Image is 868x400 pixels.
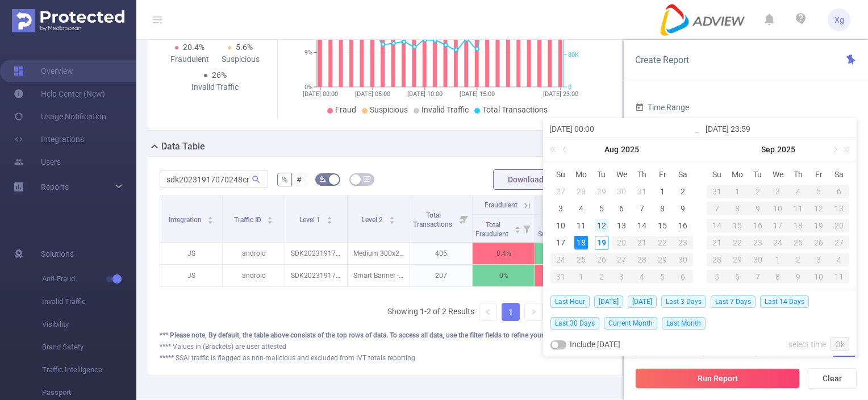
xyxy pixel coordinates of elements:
[550,169,571,180] span: Su
[706,122,850,136] input: End date
[591,270,612,284] div: 2
[591,234,612,251] td: August 19, 2025
[788,202,808,215] div: 11
[788,268,808,285] td: October 9, 2025
[550,166,571,183] th: Sun
[632,183,652,200] td: July 31, 2025
[615,202,628,215] div: 6
[834,9,844,31] span: Xg
[788,200,808,217] td: September 11, 2025
[707,183,727,200] td: August 31, 2025
[354,90,390,98] tspan: [DATE] 05:00
[727,217,748,234] td: September 15, 2025
[748,270,768,284] div: 7
[727,183,748,200] td: September 1, 2025
[727,251,748,268] td: September 29, 2025
[554,219,567,232] div: 10
[550,253,571,266] div: 24
[727,234,748,251] td: September 22, 2025
[707,234,727,251] td: September 21, 2025
[748,202,768,215] div: 9
[673,183,693,200] td: August 2, 2025
[285,243,347,264] p: SDK20231917070248cr7zy74l2u8xxb6
[485,201,518,209] span: Fraudulent
[266,215,273,222] div: Sort
[748,183,768,200] td: September 2, 2025
[407,90,442,98] tspan: [DATE] 10:00
[550,295,590,308] span: Last Hour
[632,169,652,180] span: Th
[299,216,322,224] span: Level 1
[829,270,849,284] div: 11
[727,202,748,215] div: 8
[748,219,768,232] div: 16
[42,359,136,381] span: Traffic Intelligence
[808,185,829,198] div: 5
[776,138,796,161] a: 2025
[673,169,693,180] span: Sa
[612,251,632,268] td: August 27, 2025
[707,270,727,284] div: 5
[571,268,591,285] td: September 1, 2025
[748,185,768,198] div: 2
[635,185,649,198] div: 31
[410,265,472,286] p: 207
[236,43,253,52] span: 5.6%
[14,105,106,128] a: Usage Notification
[831,338,849,351] a: Ok
[768,169,788,180] span: We
[808,202,829,215] div: 12
[748,200,768,217] td: September 9, 2025
[707,202,727,215] div: 7
[748,169,768,180] span: Tu
[676,202,690,215] div: 9
[207,215,214,222] div: Sort
[829,166,849,183] th: Sat
[554,185,567,198] div: 27
[571,270,591,284] div: 1
[594,295,623,308] span: [DATE]
[808,219,829,232] div: 19
[673,236,693,249] div: 23
[591,251,612,268] td: August 26, 2025
[550,183,571,200] td: July 27, 2025
[768,253,788,266] div: 1
[652,169,673,180] span: Fr
[348,243,410,264] p: Medium 300x250 [11]
[652,200,673,217] td: August 8, 2025
[808,268,829,285] td: October 10, 2025
[829,138,840,161] a: Next month (PageDown)
[727,166,748,183] th: Mon
[389,215,395,222] div: Sort
[829,251,849,268] td: October 4, 2025
[620,138,640,161] a: 2025
[652,217,673,234] td: August 15, 2025
[829,217,849,234] td: September 20, 2025
[632,217,652,234] td: August 14, 2025
[41,243,74,265] span: Solutions
[727,200,748,217] td: September 8, 2025
[788,236,808,249] div: 25
[482,105,548,114] span: Total Transactions
[161,140,205,153] h2: Data Table
[707,251,727,268] td: September 28, 2025
[42,290,136,313] span: Invalid Traffic
[808,236,829,249] div: 26
[475,221,510,238] span: Total Fraudulent
[808,217,829,234] td: September 19, 2025
[673,253,693,266] div: 30
[632,166,652,183] th: Thu
[410,243,472,264] p: 405
[422,105,469,114] span: Invalid Traffic
[768,200,788,217] td: September 10, 2025
[550,234,571,251] td: August 17, 2025
[632,200,652,217] td: August 7, 2025
[234,216,263,224] span: Traffic ID
[652,268,673,285] td: September 5, 2025
[788,166,808,183] th: Thu
[335,105,356,114] span: Fraud
[748,166,768,183] th: Tue
[829,268,849,285] td: October 11, 2025
[319,176,326,182] i: icon: bg-colors
[612,166,632,183] th: Wed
